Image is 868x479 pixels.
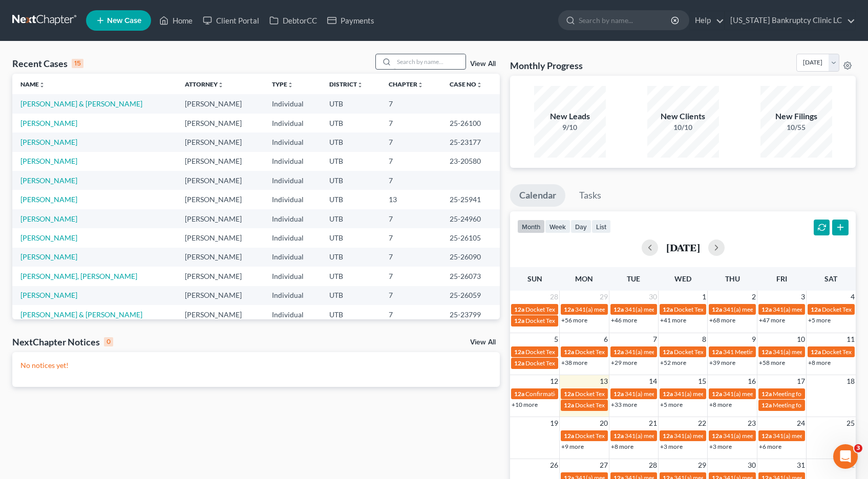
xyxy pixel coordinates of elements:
span: 12a [564,348,574,356]
span: 341(a) meeting for [PERSON_NAME] [625,348,724,356]
td: [PERSON_NAME] [177,286,264,305]
i: unfold_more [417,82,424,88]
a: +41 more [660,316,686,324]
td: 25-26090 [441,248,500,267]
span: Docket Text: for [PERSON_NAME] [674,348,766,356]
span: 12a [564,401,574,409]
td: 25-26073 [441,267,500,286]
a: +56 more [561,316,587,324]
span: Mon [575,274,593,283]
span: Sat [824,274,837,283]
span: 12a [811,348,821,356]
span: 12a [663,348,673,356]
span: 12a [514,317,524,324]
button: day [570,220,591,233]
a: +38 more [561,359,587,366]
div: 15 [72,59,83,68]
span: 7 [652,333,658,345]
a: [PERSON_NAME] [20,195,77,204]
span: 12a [514,390,524,398]
a: Typeunfold_more [272,80,293,88]
td: Individual [264,305,321,324]
span: 341(a) meeting for [PERSON_NAME] [625,390,724,398]
td: 7 [380,114,441,133]
a: Calendar [510,184,565,207]
iframe: Intercom live chat [833,444,858,469]
td: Individual [264,171,321,190]
td: 7 [380,305,441,324]
span: 12a [712,432,722,440]
td: [PERSON_NAME] [177,152,264,171]
td: 13 [380,190,441,209]
a: Chapterunfold_more [389,80,424,88]
a: Help [690,11,724,30]
span: Docket Text: for [PERSON_NAME] [525,348,617,356]
span: 12a [613,306,624,313]
span: 29 [599,291,609,303]
span: 341(a) meeting for [PERSON_NAME] [723,390,822,398]
td: Individual [264,133,321,151]
span: Docket Text: for [PERSON_NAME] & [PERSON_NAME] [525,306,671,313]
div: NextChapter Notices [12,336,113,348]
i: unfold_more [218,82,224,88]
span: 30 [747,459,757,471]
span: 20 [599,417,609,429]
a: Case Nounfold_more [450,80,482,88]
td: [PERSON_NAME] [177,209,264,228]
a: Districtunfold_more [329,80,363,88]
td: [PERSON_NAME] [177,190,264,209]
td: Individual [264,190,321,209]
div: Recent Cases [12,57,83,70]
span: Wed [674,274,691,283]
a: +52 more [660,359,686,366]
span: 23 [747,417,757,429]
span: 341(a) meeting for [PERSON_NAME] & [PERSON_NAME] [575,306,728,313]
span: New Case [107,17,141,25]
span: 18 [845,375,856,387]
a: [PERSON_NAME] [20,119,77,127]
input: Search by name... [394,54,465,69]
button: week [545,220,570,233]
div: 10/10 [647,122,719,133]
span: 341(a) meeting for [PERSON_NAME] [625,306,724,313]
td: 7 [380,267,441,286]
span: 3 [854,444,862,452]
span: 8 [701,333,707,345]
span: 12a [712,390,722,398]
a: +5 more [808,316,831,324]
button: list [591,220,611,233]
span: Docket Text: for [PERSON_NAME] & [PERSON_NAME] [575,390,721,398]
a: +58 more [759,359,785,366]
td: UTB [321,114,381,133]
a: +9 more [561,443,584,450]
div: 0 [104,337,113,346]
td: [PERSON_NAME] [177,305,264,324]
td: Individual [264,286,321,305]
td: 7 [380,171,441,190]
span: Docket Text: for [PERSON_NAME] [674,306,766,313]
span: 13 [599,375,609,387]
i: unfold_more [357,82,363,88]
span: 10 [796,333,806,345]
span: 12a [811,306,821,313]
span: 12a [712,348,722,356]
td: 7 [380,248,441,267]
a: +8 more [611,443,633,450]
a: +46 more [611,316,637,324]
td: Individual [264,152,321,171]
td: UTB [321,286,381,305]
td: 7 [380,228,441,247]
span: 12a [761,390,772,398]
td: 25-26105 [441,228,500,247]
span: Fri [776,274,787,283]
span: 12 [549,375,559,387]
span: 12a [761,348,772,356]
a: [PERSON_NAME] [20,252,77,261]
span: 12a [712,306,722,313]
span: 12a [761,306,772,313]
p: No notices yet! [20,360,492,371]
td: [PERSON_NAME] [177,228,264,247]
span: 12a [564,432,574,440]
td: UTB [321,267,381,286]
span: Docket Text: for [PERSON_NAME] & [PERSON_NAME] [525,359,671,367]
